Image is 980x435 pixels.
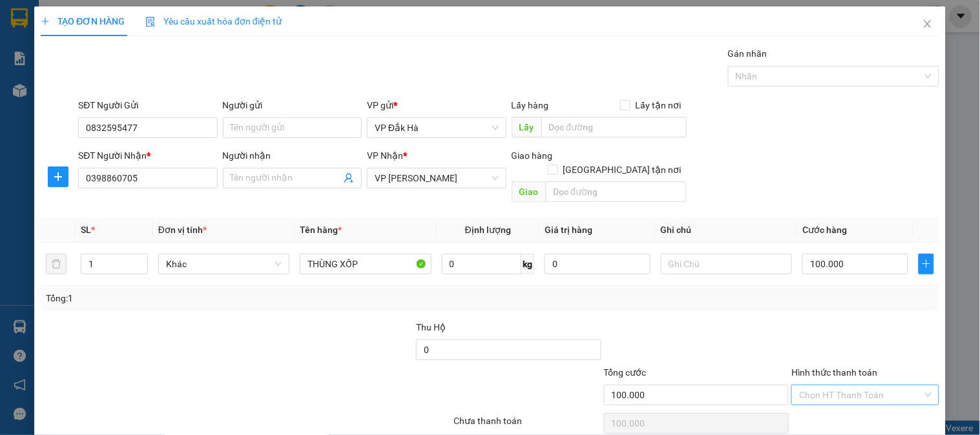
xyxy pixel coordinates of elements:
th: Ghi chú [656,217,797,243]
img: icon [145,17,156,27]
span: Yêu cầu xuất hóa đơn điện tử [145,16,282,26]
div: Tổng: 1 [46,291,379,305]
span: TẠO ĐƠN HÀNG [41,16,125,26]
input: Dọc đường [546,181,687,202]
input: 0 [545,254,651,274]
label: Gán nhãn [728,48,767,59]
button: plus [48,167,68,187]
div: VP gửi [367,98,506,112]
button: Close [910,6,946,43]
input: VD: Bàn, Ghế [300,254,431,274]
input: Dọc đường [541,117,687,137]
span: Thu Hộ [416,322,446,332]
span: Lấy [512,117,541,137]
span: plus [48,172,68,182]
span: kg [521,254,534,274]
div: Người gửi [223,98,362,112]
span: Khác [166,254,282,274]
span: plus [41,17,50,26]
span: plus [919,259,933,269]
input: Ghi Chú [661,254,792,274]
span: Tổng cước [604,367,647,378]
span: Cước hàng [802,225,847,235]
span: Lấy hàng [512,100,549,110]
div: SĐT Người Nhận [78,148,217,163]
span: VP Đắk Hà [375,118,498,137]
div: SĐT Người Gửi [78,98,217,112]
span: Giá trị hàng [545,225,592,235]
span: Giao hàng [512,150,553,161]
span: Giao [512,181,546,202]
span: user-add [344,173,354,183]
span: [GEOGRAPHIC_DATA] tận nơi [558,163,687,177]
button: delete [46,254,67,274]
span: Lấy tận nơi [631,98,687,112]
span: close [923,19,933,29]
button: plus [919,254,934,274]
span: VP Thành Thái [375,168,498,188]
span: Định lượng [465,225,511,235]
span: Tên hàng [300,225,342,235]
label: Hình thức thanh toán [791,367,877,378]
span: Đơn vị tính [158,225,207,235]
span: VP Nhận [367,150,403,161]
span: SL [81,225,91,235]
div: Người nhận [223,148,362,163]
